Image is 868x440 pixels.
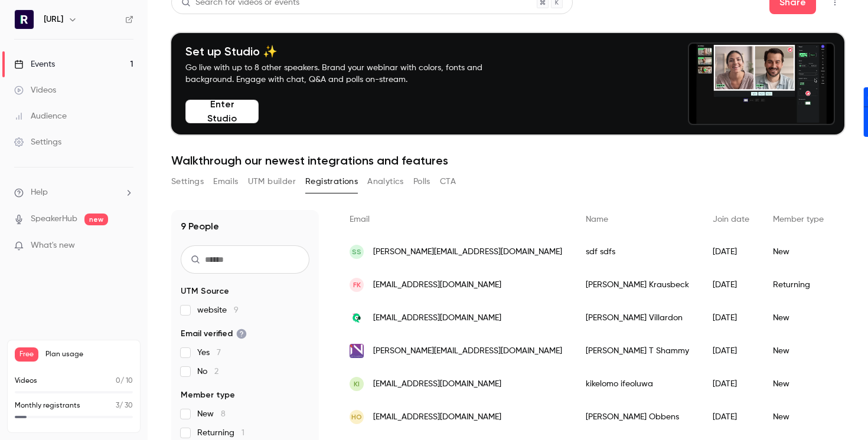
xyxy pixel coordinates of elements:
[305,172,358,191] button: Registrations
[373,345,562,357] span: [PERSON_NAME][EMAIL_ADDRESS][DOMAIN_NAME]
[116,377,120,385] span: 0
[373,411,501,423] span: [EMAIL_ADDRESS][DOMAIN_NAME]
[14,58,55,70] div: Events
[116,402,119,409] span: 3
[242,429,244,437] span: 1
[761,400,836,434] div: New
[574,301,701,334] div: [PERSON_NAME] Villardon
[14,186,133,199] li: help-dropdown-opener
[413,172,430,191] button: Polls
[248,172,296,191] button: UTM builder
[15,400,80,411] p: Monthly registrants
[15,10,34,29] img: Runnr.ai
[701,367,761,400] div: [DATE]
[353,280,361,290] span: FK
[116,400,133,411] p: / 30
[181,389,235,401] span: Member type
[197,347,221,359] span: Yes
[217,349,221,357] span: 7
[701,400,761,434] div: [DATE]
[761,334,836,367] div: New
[119,241,133,251] iframe: Noticeable Trigger
[586,215,608,224] span: Name
[773,215,824,224] span: Member type
[31,186,48,199] span: Help
[352,247,361,257] span: ss
[350,215,370,224] span: Email
[701,268,761,301] div: [DATE]
[31,239,75,252] span: What's new
[373,279,501,291] span: [EMAIL_ADDRESS][DOMAIN_NAME]
[14,110,67,122] div: Audience
[354,379,360,389] span: ki
[45,350,133,359] span: Plan usage
[197,408,226,420] span: New
[185,44,510,58] h4: Set up Studio ✨
[197,304,239,316] span: website
[574,367,701,400] div: kikelomo ifeoluwa
[44,14,63,25] h6: [URL]
[574,334,701,367] div: [PERSON_NAME] T Shammy
[713,215,749,224] span: Join date
[213,172,238,191] button: Emails
[181,328,247,340] span: Email verified
[214,367,218,376] span: 2
[351,412,362,422] span: HO
[367,172,404,191] button: Analytics
[701,235,761,268] div: [DATE]
[373,312,501,324] span: [EMAIL_ADDRESS][DOMAIN_NAME]
[221,410,226,418] span: 8
[14,84,56,96] div: Videos
[31,213,77,225] a: SpeakerHub
[15,347,38,362] span: Free
[350,344,364,358] img: inplass.com
[761,301,836,334] div: New
[197,427,244,439] span: Returning
[181,219,219,234] h1: 9 People
[761,235,836,268] div: New
[574,268,701,301] div: [PERSON_NAME] Krausbeck
[181,285,229,297] span: UTM Source
[14,136,61,148] div: Settings
[701,301,761,334] div: [DATE]
[171,153,844,168] h1: Walkthrough our newest integrations and features
[440,172,456,191] button: CTA
[761,367,836,400] div: New
[84,214,108,225] span: new
[761,268,836,301] div: Returning
[171,172,204,191] button: Settings
[373,378,501,390] span: [EMAIL_ADDRESS][DOMAIN_NAME]
[574,235,701,268] div: sdf sdfs
[574,400,701,434] div: [PERSON_NAME] Obbens
[185,62,510,86] p: Go live with up to 8 other speakers. Brand your webinar with colors, fonts and background. Engage...
[701,334,761,367] div: [DATE]
[234,306,239,314] span: 9
[15,376,37,386] p: Videos
[350,311,364,325] img: chatlyn.com
[373,246,562,258] span: [PERSON_NAME][EMAIL_ADDRESS][DOMAIN_NAME]
[185,100,259,123] button: Enter Studio
[116,376,133,386] p: / 10
[197,366,218,377] span: No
